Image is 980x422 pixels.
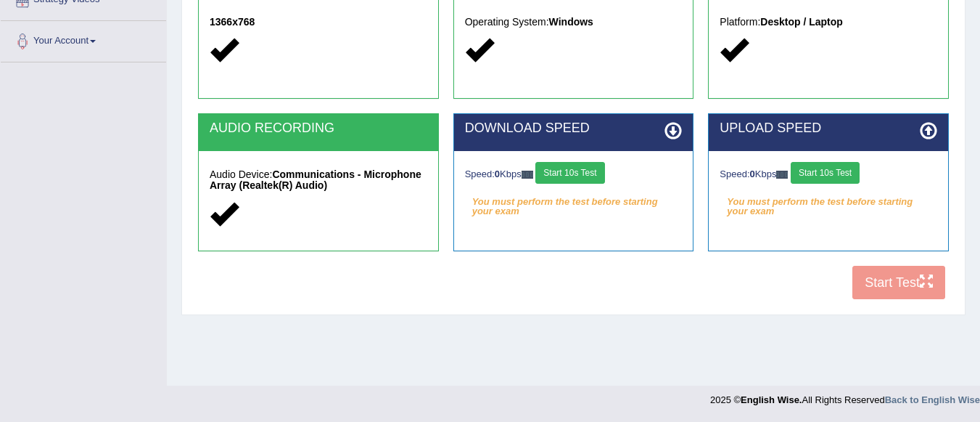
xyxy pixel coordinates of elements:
div: Speed: Kbps [465,162,683,187]
div: Speed: Kbps [720,162,937,187]
h5: Platform: [720,17,937,28]
img: ajax-loader-fb-connection.gif [776,171,788,179]
button: Start 10s Test [535,162,604,184]
strong: 0 [750,169,755,179]
strong: Windows [549,16,593,28]
h5: Operating System: [465,17,683,28]
strong: Communications - Microphone Array (Realtek(R) Audio) [210,169,421,191]
h2: UPLOAD SPEED [720,121,937,136]
em: You must perform the test before starting your exam [720,191,937,213]
strong: English Wise. [741,394,802,405]
img: ajax-loader-fb-connection.gif [522,171,533,179]
strong: 0 [495,169,500,179]
h2: DOWNLOAD SPEED [465,121,683,136]
h5: Audio Device: [210,169,427,192]
strong: Desktop / Laptop [760,16,843,28]
button: Start 10s Test [791,162,860,184]
a: Your Account [1,21,166,57]
div: 2025 © All Rights Reserved [710,386,980,407]
em: You must perform the test before starting your exam [465,191,683,213]
a: Back to English Wise [885,394,980,405]
strong: 1366x768 [210,16,255,28]
h2: AUDIO RECORDING [210,121,427,136]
